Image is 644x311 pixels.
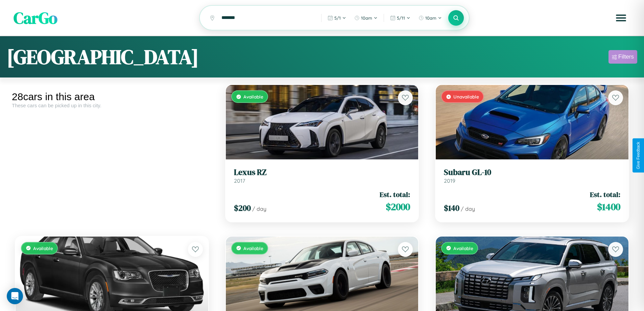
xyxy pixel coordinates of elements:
h3: Subaru GL-10 [444,168,620,177]
span: Available [243,94,263,99]
span: 10am [425,15,436,21]
span: Est. total: [380,190,410,199]
a: Lexus RZ2017 [234,168,410,184]
button: 10am [351,13,381,23]
div: 28 cars in this area [12,91,212,103]
span: Available [243,245,263,251]
span: 2017 [234,177,245,184]
span: Available [33,245,53,251]
span: CarGo [14,7,57,29]
span: 5 / 11 [397,15,405,21]
button: Filters [609,50,637,64]
span: 10am [361,15,372,21]
span: $ 140 [444,202,459,214]
button: Open menu [612,8,630,27]
span: $ 1400 [597,200,620,214]
span: / day [461,205,475,212]
div: Filters [618,53,634,60]
span: 2019 [444,177,455,184]
button: 5/1 [324,13,350,23]
span: Unavailable [453,94,479,99]
h3: Lexus RZ [234,168,410,177]
div: Give Feedback [636,142,641,169]
div: Open Intercom Messenger [7,288,23,304]
span: 5 / 1 [334,15,341,21]
span: / day [252,205,266,212]
button: 5/11 [387,13,414,23]
h1: [GEOGRAPHIC_DATA] [7,43,199,71]
a: Subaru GL-102019 [444,168,620,184]
span: $ 200 [234,202,251,214]
span: $ 2000 [386,200,410,214]
button: 10am [415,13,445,23]
span: Est. total: [590,190,620,199]
div: These cars can be picked up in this city. [12,103,212,108]
span: Available [453,245,473,251]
